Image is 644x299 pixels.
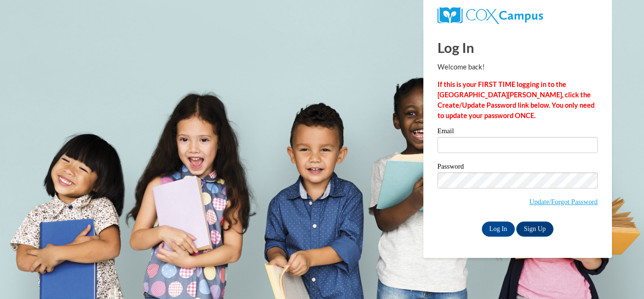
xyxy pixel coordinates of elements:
[529,198,598,205] a: Update/Forgot Password
[438,7,543,24] img: COX Campus
[438,7,598,24] a: COX Campus
[438,62,598,72] p: Welcome back!
[438,163,598,172] label: Password
[516,222,553,237] a: Sign Up
[438,80,594,120] strong: If this is your FIRST TIME logging in to the [GEOGRAPHIC_DATA][PERSON_NAME], click the Create/Upd...
[438,38,598,57] h1: Log In
[482,222,515,237] input: Log In
[438,128,598,137] label: Email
